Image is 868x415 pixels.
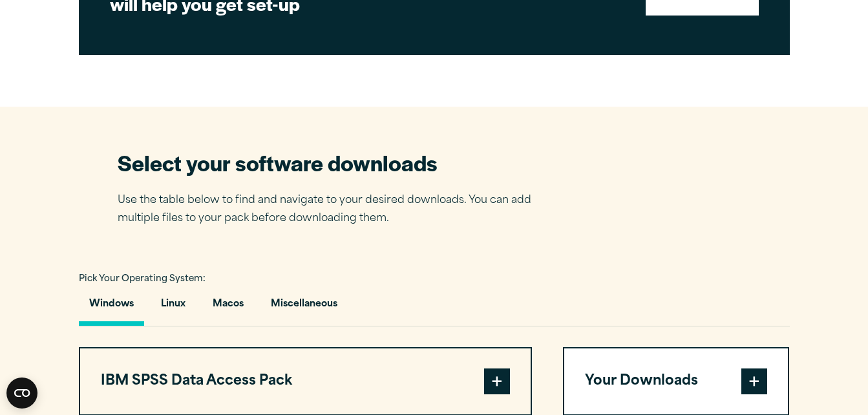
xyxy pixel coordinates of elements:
button: Miscellaneous [260,289,348,326]
span: Pick Your Operating System: [79,275,206,283]
button: Windows [79,289,144,326]
button: Your Downloads [564,348,789,414]
div: CookieBot Widget Contents [6,378,37,409]
h2: Select your software downloads [118,148,551,177]
p: Use the table below to find and navigate to your desired downloads. You can add multiple files to... [118,191,551,229]
button: IBM SPSS Data Access Pack [80,348,531,414]
button: Linux [151,289,196,326]
button: Macos [202,289,254,326]
button: Open CMP widget [6,378,37,409]
svg: CookieBot Widget Icon [6,378,37,409]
